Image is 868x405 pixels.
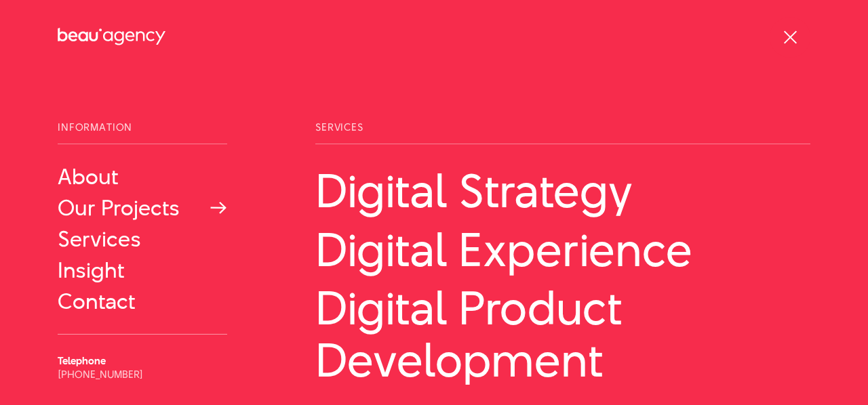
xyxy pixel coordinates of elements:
a: Insight [58,258,227,282]
a: [PHONE_NUMBER] [58,367,143,381]
a: Our Projects [58,196,227,220]
a: Digital Experience [315,223,810,276]
span: Services [315,122,810,144]
a: About [58,165,227,189]
a: Services [58,227,227,251]
span: Information [58,122,227,144]
b: Telephone [58,354,106,368]
a: Digital Strategy [315,165,810,217]
a: [PHONE_NUMBER] [58,383,143,398]
a: Digital Product Development [315,282,810,386]
a: Contact [58,289,227,314]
